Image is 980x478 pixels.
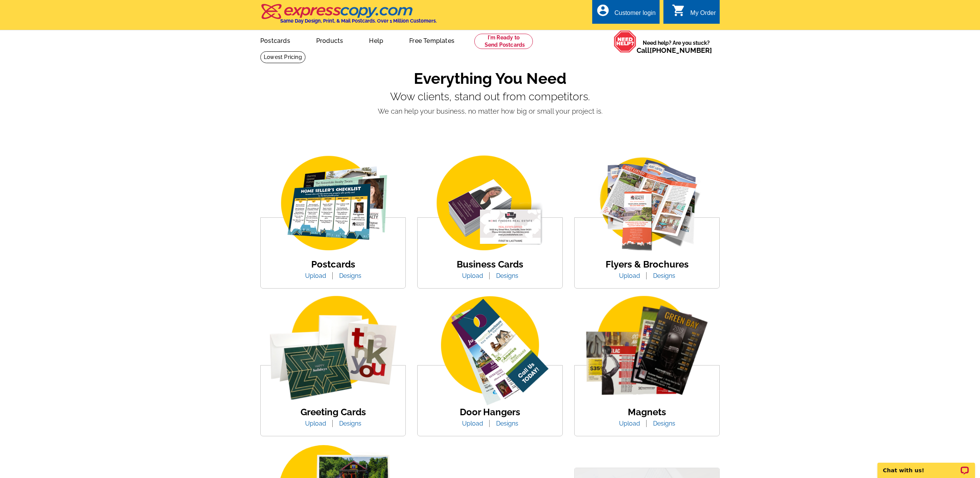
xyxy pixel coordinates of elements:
[637,39,716,54] span: Need help? Are you stuck?
[628,406,666,418] a: Magnets
[575,296,719,408] img: magnets.png
[460,406,520,418] a: Door Hangers
[596,8,656,18] a: account_circle Customer login
[650,46,712,54] a: [PHONE_NUMBER]
[260,9,437,24] a: Same Day Design, Print, & Mail Postcards. Over 1 Million Customers.
[260,106,720,116] p: We can help your business, no matter how big or small your project is.
[647,420,681,427] a: Designs
[457,259,523,270] a: Business Cards
[456,272,489,279] a: Upload
[490,420,524,427] a: Designs
[690,10,716,20] div: My Order
[614,30,637,53] img: help
[268,153,398,254] img: img_postcard.png
[280,18,437,24] h4: Same Day Design, Print, & Mail Postcards. Over 1 Million Customers.
[872,454,980,478] iframe: LiveChat chat widget
[261,296,405,408] img: greeting-card.png
[418,296,562,408] img: door-hanger-img.png
[333,420,367,427] a: Designs
[672,8,716,18] a: shopping_cart My Order
[606,259,689,270] a: Flyers & Brochures
[299,272,332,279] a: Upload
[311,259,355,270] a: Postcards
[672,3,686,17] i: shopping_cart
[248,31,302,49] a: Postcards
[596,3,610,17] i: account_circle
[490,272,524,279] a: Designs
[647,272,681,279] a: Designs
[260,69,720,88] h1: Everything You Need
[613,272,646,279] a: Upload
[397,31,467,49] a: Free Templates
[301,406,366,418] a: Greeting Cards
[613,420,646,427] a: Upload
[357,31,395,49] a: Help
[614,10,656,20] div: Customer login
[299,420,332,427] a: Upload
[333,272,367,279] a: Designs
[637,46,712,54] span: Call
[304,31,356,49] a: Products
[425,153,555,254] img: business-card.png
[582,153,712,254] img: flyer-card.png
[260,91,720,103] p: Wow clients, stand out from competitors.
[456,420,489,427] a: Upload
